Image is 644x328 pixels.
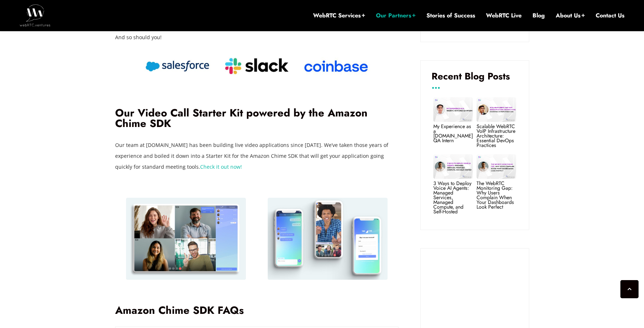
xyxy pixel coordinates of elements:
h3: ... [432,83,518,88]
a: WebRTC Live [486,12,522,20]
a: Our Partners [376,12,416,20]
img: image [477,97,516,122]
span: For these reasons and more, companies like Slack, Salesforce and Coinbase chose to use the Amazon... [115,23,392,41]
a: The WebRTC Monitoring Gap: Why Users Complain When Your Dashboards Look Perfect [477,180,514,210]
a: Scalable WebRTC VoIP Infrastructure Architecture: Essential DevOps Practices [477,123,515,149]
img: image [477,154,516,179]
h2: Our Video Call Starter Kit powered by the Amazon Chime SDK [115,108,398,129]
p: Our team at [DOMAIN_NAME] has been building live video applications since [DATE]. We’ve taken tho... [115,140,398,172]
a: My Experience as a [DOMAIN_NAME] QA Intern [433,123,473,144]
img: WebRTC.ventures [20,4,50,26]
h2: Amazon Chime SDK FAQs [115,305,398,316]
a: Check it out now! [200,163,242,170]
h3: Recent Blog Posts [432,71,518,81]
a: WebRTC Services [313,12,365,20]
a: Contact Us [596,12,624,20]
img: image [433,97,473,122]
a: About Us [556,12,585,20]
img: image [433,154,473,179]
a: Stories of Success [426,12,475,20]
a: Blog [532,12,545,20]
a: 3 Ways to Deploy Voice AI Agents: Managed Services, Managed Compute, and Self-Hosted [433,180,471,215]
